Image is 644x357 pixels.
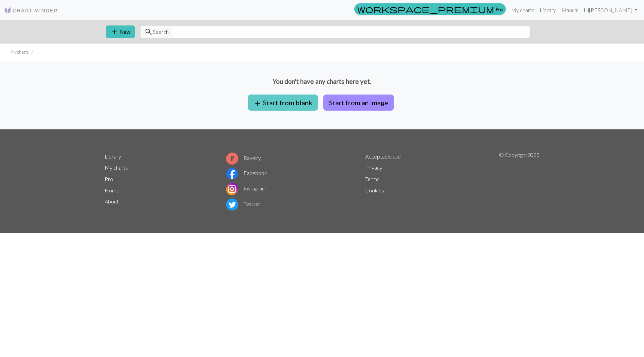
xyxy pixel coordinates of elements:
[153,28,169,36] span: Search
[145,27,153,37] span: search
[254,99,262,108] span: add
[226,155,261,161] a: Ravelry
[537,3,559,17] a: Library
[226,200,260,207] a: Twitter
[499,151,539,212] p: © Copyright 2025
[365,164,382,171] a: Privacy
[110,27,118,37] span: add
[248,95,318,111] button: Start from blank
[226,198,238,211] img: Twitter logo
[4,6,58,14] img: Logo
[365,187,384,193] a: Cookies
[365,176,379,182] a: Terms
[226,168,238,180] img: Facebook logo
[559,3,581,17] a: Manual
[357,4,494,14] span: workspace_premium
[11,49,29,55] li: My charts
[105,164,128,171] a: My charts
[106,25,135,38] button: New
[105,187,119,193] a: Home
[321,99,396,105] a: Start from an image
[105,198,119,204] a: About
[105,153,121,160] a: Library
[354,3,506,15] a: Pro
[508,3,537,17] a: My charts
[365,153,401,160] a: Acceptable use
[226,170,267,176] a: Facebook
[226,183,238,195] img: Instagram logo
[581,3,640,17] a: Hi[PERSON_NAME]
[323,95,394,111] button: Start from an image
[226,185,266,191] a: Instagram
[226,153,238,165] img: Ravelry logo
[105,176,113,182] a: Pro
